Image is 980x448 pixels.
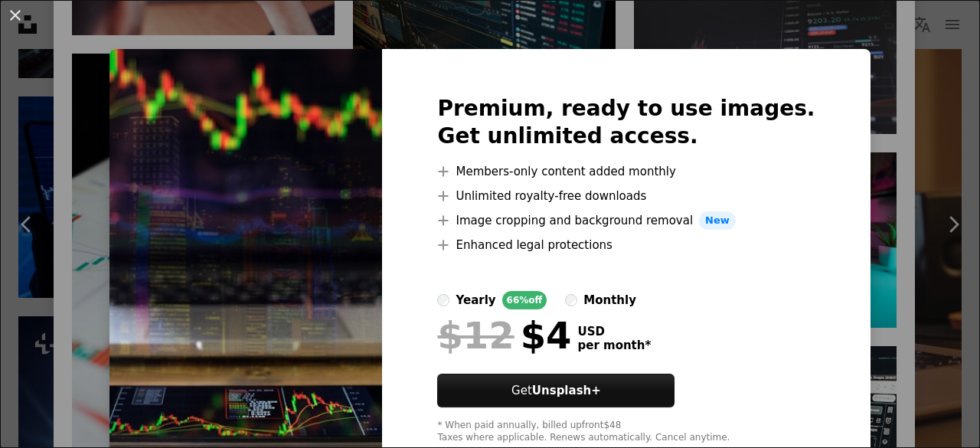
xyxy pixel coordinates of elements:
h2: Premium, ready to use images. Get unlimited access. [437,95,815,150]
span: per month * [577,338,651,352]
li: Members-only content added monthly [437,162,815,181]
li: Image cropping and background removal [437,211,815,230]
li: Unlimited royalty-free downloads [437,187,815,205]
strong: Unsplash+ [532,384,601,397]
input: monthly [565,294,577,306]
input: yearly66%off [437,294,449,306]
li: Enhanced legal protections [437,236,815,254]
div: yearly [456,291,495,309]
span: USD [577,325,651,338]
div: $4 [437,316,571,355]
div: * When paid annually, billed upfront $48 Taxes where applicable. Renews automatically. Cancel any... [437,420,815,444]
button: GetUnsplash+ [437,374,675,407]
span: New [699,211,736,230]
div: monthly [583,291,636,309]
div: 66% off [502,291,547,309]
span: $12 [437,316,514,355]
